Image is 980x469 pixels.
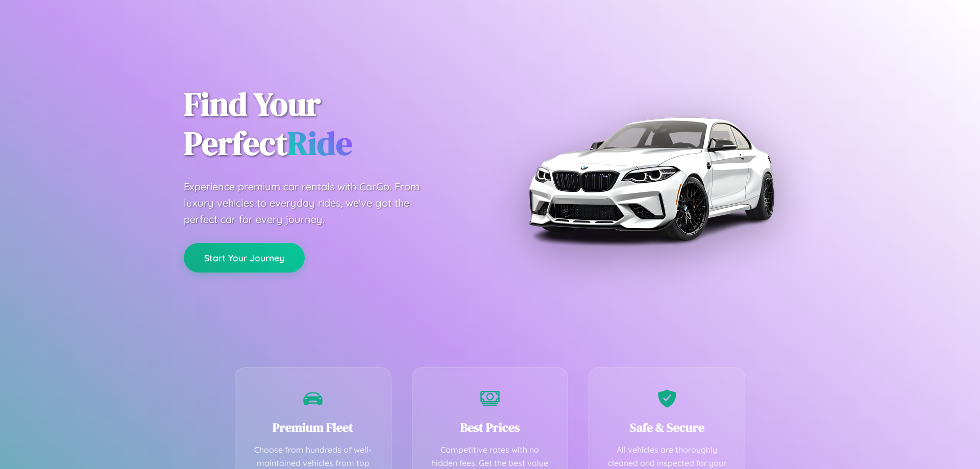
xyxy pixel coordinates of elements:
[184,179,439,228] p: Experience premium car rentals with CarGo. From luxury vehicles to everyday rides, we've got the ...
[604,419,729,436] h3: Safe & Secure
[184,85,475,163] h1: Find Your Perfect
[287,121,352,165] span: Ride
[251,419,376,436] h3: Premium Fleet
[428,419,553,436] h3: Best Prices
[523,51,778,306] img: Premium BMW car rental vehicle
[184,243,305,273] button: Start Your Journey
